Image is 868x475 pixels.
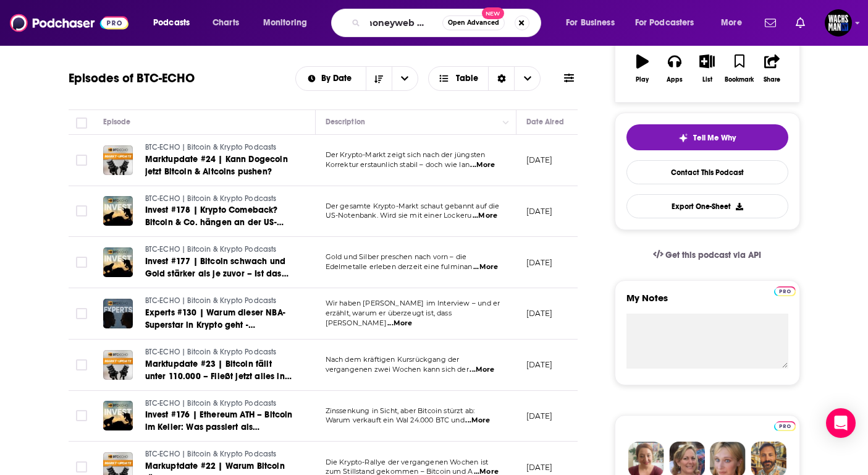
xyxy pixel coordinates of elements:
img: Podchaser Pro [774,421,796,431]
a: BTC-ECHO | Bitcoin & Krypto Podcasts [145,398,293,409]
span: Der Krypto-Markt zeigt sich nach der jüngsten [326,150,486,159]
span: Gold und Silber preschen nach vorn – die [326,252,467,261]
div: List [702,76,712,83]
div: Episode [103,114,131,129]
span: Podcasts [153,14,190,32]
span: Logged in as WachsmanNY [825,9,852,36]
span: BTC-ECHO | Bitcoin & Krypto Podcasts [145,296,277,305]
div: Share [764,76,780,83]
button: Play [626,46,659,91]
img: User Profile [825,9,852,36]
img: Podchaser - Follow, Share and Rate Podcasts [10,11,129,35]
span: vergangenen zwei Wochen kann sich der [326,365,469,374]
div: Apps [667,76,683,83]
span: Toggle select row [76,205,87,216]
span: Toggle select row [76,155,87,166]
span: BTC-ECHO | Bitcoin & Krypto Podcasts [145,399,277,408]
a: Invest #176 | Ethereum ATH – Bitcoin im Keller: Was passiert als Nächstes? [145,409,293,434]
button: Open AdvancedNew [442,15,505,30]
a: BTC-ECHO | Bitcoin & Krypto Podcasts [145,296,293,307]
span: By Date [321,74,356,83]
h1: Episodes of BTC-ECHO [69,71,195,86]
div: Description [326,114,365,129]
span: For Business [566,14,615,32]
span: New [482,7,504,19]
span: BTC-ECHO | Bitcoin & Krypto Podcasts [145,194,277,203]
a: Show notifications dropdown [791,12,810,33]
span: Die Krypto-Rallye der vergangenen Wochen ist [326,458,489,466]
a: Contact This Podcast [626,160,788,184]
span: Toggle select row [76,410,87,421]
button: Sort Direction [366,67,392,90]
p: [DATE] [526,257,553,268]
button: Choose View [428,66,541,91]
a: BTC-ECHO | Bitcoin & Krypto Podcasts [145,244,293,255]
p: [DATE] [526,411,553,421]
span: Tell Me Why [693,133,736,143]
span: Toggle select row [76,461,87,473]
p: [DATE] [526,206,553,216]
span: BTC-ECHO | Bitcoin & Krypto Podcasts [145,143,277,152]
div: Bookmark [725,76,754,83]
button: open menu [627,13,712,33]
span: BTC-ECHO | Bitcoin & Krypto Podcasts [145,245,277,254]
input: Search podcasts, credits, & more... [365,13,442,33]
span: ...More [387,319,412,328]
span: Invest #176 | Ethereum ATH – Bitcoin im Keller: Was passiert als Nächstes? [145,409,293,445]
span: ...More [473,262,498,272]
a: Pro website [774,285,796,296]
span: Korrektur erstaunlich stabil – doch wie lan [326,160,470,169]
span: Invest #178 | Krypto Comeback? Bitcoin & Co. hängen an der US-Notenbank! [145,205,284,240]
a: BTC-ECHO | Bitcoin & Krypto Podcasts [145,194,293,205]
button: Apps [659,46,691,91]
button: tell me why sparkleTell Me Why [626,124,788,150]
a: Invest #178 | Krypto Comeback? Bitcoin & Co. hängen an der US-Notenbank! [145,204,293,229]
div: Date Aired [526,114,564,129]
span: Toggle select row [76,308,87,319]
span: More [721,14,742,32]
span: Invest #177 | Bitcoin schwach und Gold stärker als je zuvor – Ist das die Chance? [145,256,289,291]
button: Export One-Sheet [626,194,788,218]
label: My Notes [626,292,788,314]
p: [DATE] [526,308,553,319]
button: open menu [712,13,757,33]
span: ...More [470,160,495,170]
span: ...More [473,211,497,221]
a: Invest #177 | Bitcoin schwach und Gold stärker als je zuvor – Ist das die Chance? [145,255,293,280]
img: Podchaser Pro [774,286,796,296]
span: erzählt, warum er überzeugt ist, dass [PERSON_NAME] [326,309,452,327]
div: Search podcasts, credits, & more... [343,9,553,37]
span: Warum verkauft ein Wal 24.000 BTC und [326,416,465,424]
span: ...More [465,416,490,426]
span: ...More [470,365,494,375]
a: BTC-ECHO | Bitcoin & Krypto Podcasts [145,142,293,153]
span: Toggle select row [76,257,87,268]
button: Column Actions [499,115,513,130]
button: open menu [392,67,418,90]
img: tell me why sparkle [678,133,688,143]
button: Bookmark [723,46,756,91]
h2: Choose List sort [295,66,418,91]
a: Experts #130 | Warum dieser NBA-Superstar in Krypto geht - [PERSON_NAME] [145,307,293,332]
a: Show notifications dropdown [760,12,781,33]
span: Der gesamte Krypto-Markt schaut gebannt auf die [326,202,500,210]
button: Show profile menu [825,9,852,36]
button: Share [756,46,788,91]
a: Get this podcast via API [643,240,772,270]
div: Sort Direction [488,67,514,90]
span: Table [456,74,478,83]
p: [DATE] [526,155,553,165]
a: Marktupdate #24 | Kann Dogecoin jetzt Bitcoin & Altcoins pushen? [145,153,293,178]
a: Marktupdate #23 | Bitcoin fällt unter 110.000 – Fließt jetzt alles in Ethereum? [145,358,293,383]
a: BTC-ECHO | Bitcoin & Krypto Podcasts [145,449,293,460]
button: open menu [145,13,206,33]
span: Edelmetalle erleben derzeit eine fulminan [326,262,473,271]
span: BTC-ECHO | Bitcoin & Krypto Podcasts [145,348,277,356]
p: [DATE] [526,359,553,370]
a: Charts [204,13,246,33]
span: Open Advanced [448,20,499,26]
button: open menu [557,13,630,33]
span: Marktupdate #23 | Bitcoin fällt unter 110.000 – Fließt jetzt alles in Ethereum? [145,359,292,394]
span: Charts [213,14,239,32]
